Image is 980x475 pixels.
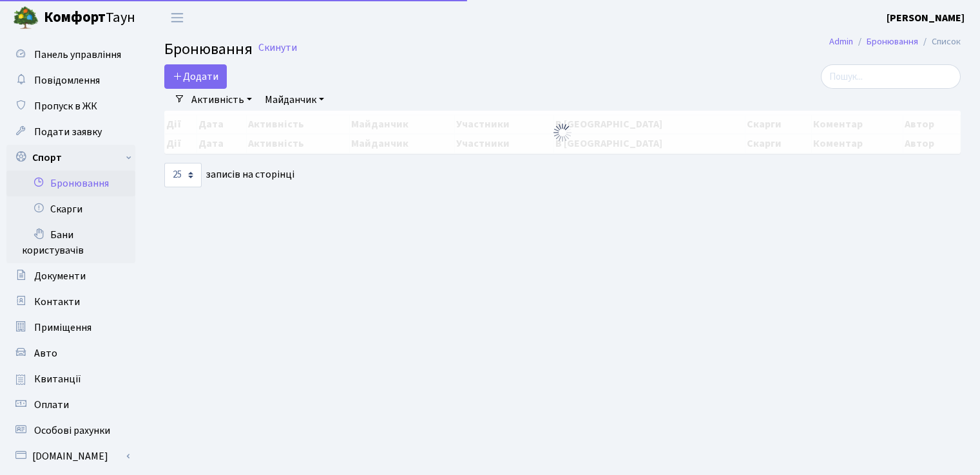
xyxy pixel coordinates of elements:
[164,163,294,187] label: записів на сторінці
[34,99,97,113] span: Пропуск в ЖК
[6,340,135,366] a: Авто
[6,93,135,119] a: Пропуск в ЖК
[821,64,961,89] input: Пошук...
[34,372,81,386] span: Квитанції
[6,418,135,443] a: Особові рахунки
[164,163,202,187] select: записів на сторінці
[6,171,135,196] a: Бронювання
[6,119,135,145] a: Подати заявку
[6,315,135,340] a: Приміщення
[44,7,135,29] span: Таун
[6,68,135,93] a: Повідомлення
[6,392,135,418] a: Оплати
[34,48,121,62] span: Панель управління
[887,11,965,25] b: [PERSON_NAME]
[161,7,193,28] button: Переключити навігацію
[34,321,91,335] span: Приміщення
[6,289,135,315] a: Контакти
[6,366,135,392] a: Квитанції
[164,38,253,61] span: Бронювання
[164,64,227,89] button: Додати
[34,269,86,283] span: Документи
[552,122,573,143] img: Обробка...
[258,42,297,54] a: Скинути
[810,28,980,55] nav: breadcrumb
[34,125,102,139] span: Подати заявку
[34,295,80,309] span: Контакти
[6,196,135,222] a: Скарги
[887,10,965,26] a: [PERSON_NAME]
[34,346,57,360] span: Авто
[13,5,39,31] img: logo.png
[34,424,110,438] span: Особові рахунки
[6,222,135,263] a: Бани користувачів
[44,7,106,28] b: Комфорт
[867,35,918,48] a: Бронювання
[34,73,100,88] span: Повідомлення
[260,89,329,111] a: Майданчик
[6,145,135,171] a: Спорт
[6,42,135,68] a: Панель управління
[34,398,69,412] span: Оплати
[6,443,135,469] a: [DOMAIN_NAME]
[6,263,135,289] a: Документи
[829,35,853,48] a: Admin
[186,89,257,111] a: Активність
[918,35,961,49] li: Список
